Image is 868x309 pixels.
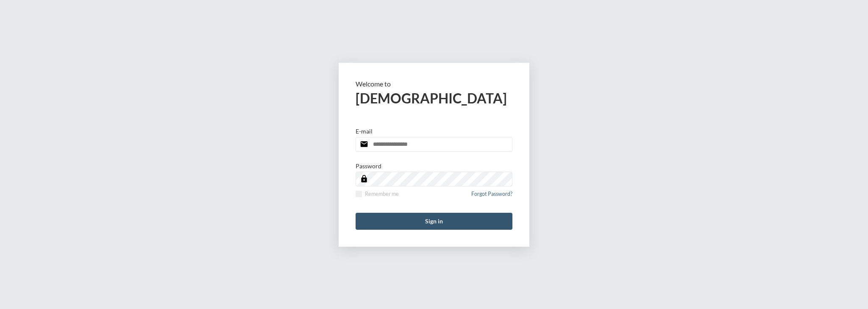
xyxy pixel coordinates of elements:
p: E-mail [356,128,373,135]
a: Forgot Password? [471,191,512,202]
button: Sign in [356,213,512,230]
h2: [DEMOGRAPHIC_DATA] [356,90,512,106]
p: Welcome to [356,80,512,88]
p: Password [356,162,381,170]
label: Remember me [356,191,399,197]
